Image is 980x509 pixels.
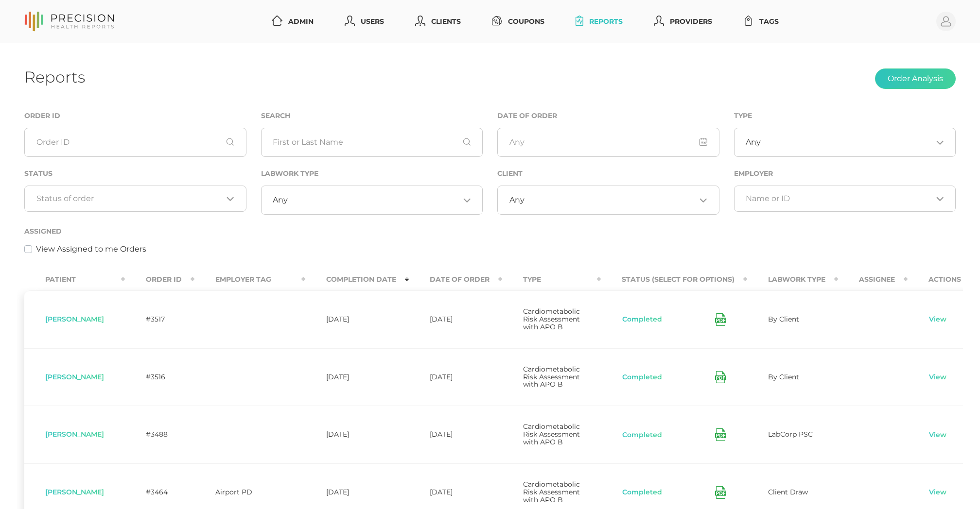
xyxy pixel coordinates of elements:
[305,348,409,406] td: [DATE]
[601,269,747,290] th: Status (Select for Options) : activate to sort column ascending
[45,373,104,381] span: [PERSON_NAME]
[650,13,716,31] a: Providers
[125,269,194,290] th: Order ID : activate to sort column ascending
[734,112,752,120] label: Type
[761,137,932,147] input: Search for option
[622,315,663,324] button: Completed
[261,128,483,157] input: First or Last Name
[45,430,104,439] span: [PERSON_NAME]
[45,315,104,323] span: [PERSON_NAME]
[497,128,719,157] input: Any
[734,128,956,157] div: Search for option
[305,406,409,463] td: [DATE]
[125,406,194,463] td: #3488
[838,269,908,290] th: Assignee : activate to sort column ascending
[622,373,663,382] button: Completed
[341,13,388,31] a: Users
[24,112,60,120] label: Order ID
[523,307,580,331] span: Cardiometabolic Risk Assessment with APO B
[768,373,799,381] span: By Client
[305,290,409,348] td: [DATE]
[125,290,194,348] td: #3517
[928,430,947,440] a: View
[734,186,956,212] div: Search for option
[875,68,956,89] button: Order Analysis
[24,227,62,236] label: Assigned
[928,373,947,382] a: View
[525,195,696,205] input: Search for option
[409,290,502,348] td: [DATE]
[497,170,523,178] label: Client
[273,195,288,205] span: Any
[622,430,663,440] button: Completed
[36,243,146,255] label: View Assigned to me Orders
[509,195,525,205] span: Any
[768,430,813,439] span: LabCorp PSC
[409,406,502,463] td: [DATE]
[36,194,223,204] input: Search for option
[305,269,409,290] th: Completion Date : activate to sort column ascending
[268,13,317,31] a: Admin
[409,269,502,290] th: Date Of Order : activate to sort column ascending
[24,170,52,178] label: Status
[261,112,290,120] label: Search
[488,13,548,31] a: Coupons
[194,269,305,290] th: Employer Tag : activate to sort column ascending
[261,186,483,215] div: Search for option
[409,348,502,406] td: [DATE]
[497,186,719,215] div: Search for option
[768,315,799,323] span: By Client
[502,269,601,290] th: Type : activate to sort column ascending
[746,137,761,147] span: Any
[24,186,246,212] div: Search for option
[24,68,85,86] h1: Reports
[928,488,947,497] a: View
[125,348,194,406] td: #3516
[24,269,125,290] th: Patient : activate to sort column ascending
[747,269,838,290] th: Labwork Type : activate to sort column ascending
[261,170,318,178] label: Labwork Type
[288,195,459,205] input: Search for option
[523,480,580,504] span: Cardiometabolic Risk Assessment with APO B
[572,13,627,31] a: Reports
[411,13,465,31] a: Clients
[734,170,773,178] label: Employer
[768,488,808,496] span: Client Draw
[928,315,947,324] a: View
[24,128,246,157] input: Order ID
[523,422,580,446] span: Cardiometabolic Risk Assessment with APO B
[739,13,783,31] a: Tags
[746,194,932,204] input: Search for option
[45,488,104,496] span: [PERSON_NAME]
[622,488,663,497] button: Completed
[497,112,557,120] label: Date of Order
[523,365,580,389] span: Cardiometabolic Risk Assessment with APO B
